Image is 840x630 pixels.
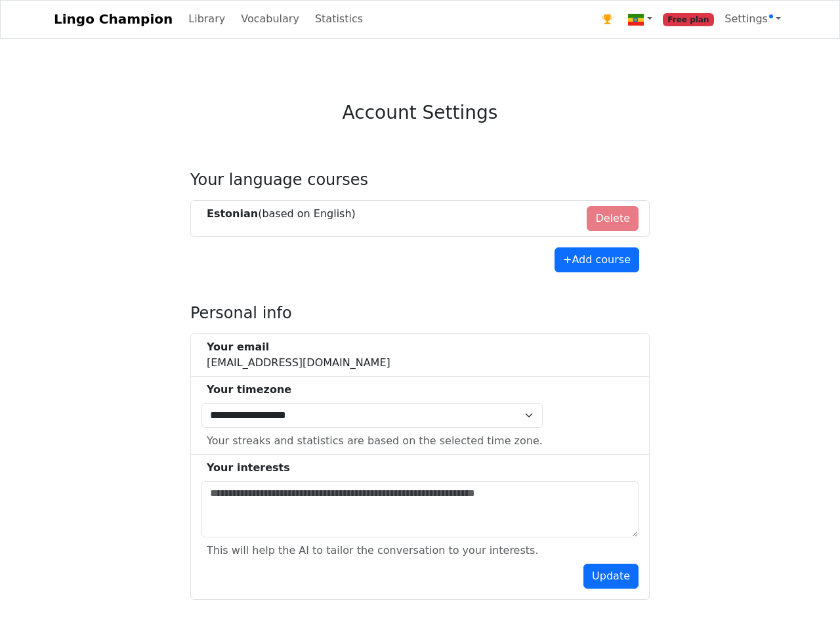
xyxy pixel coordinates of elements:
h4: Your language courses [190,171,650,190]
h3: Account Settings [343,102,498,124]
a: Vocabulary [236,6,304,32]
a: Statistics [310,6,368,32]
span: Settings [724,12,773,25]
a: Settings [719,6,786,32]
div: Your email [207,339,390,355]
span: Free plan [663,13,715,26]
h4: Personal info [190,304,650,323]
div: This will help the AI to tailor the conversation to your interests. [207,543,538,558]
div: Your interests [207,460,639,476]
strong: Estonian [207,207,258,220]
div: Your timezone [207,382,543,398]
a: Library [183,6,230,32]
button: +Add course [555,247,639,272]
img: et.svg [628,12,644,28]
select: Select Time Zone [201,403,543,428]
button: Update [583,564,639,589]
a: Free plan [658,6,720,33]
div: (based on English ) [207,206,356,222]
div: [EMAIL_ADDRESS][DOMAIN_NAME] [207,339,390,371]
a: Lingo Champion [54,6,173,32]
div: Your streaks and statistics are based on the selected time zone. [207,433,543,449]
